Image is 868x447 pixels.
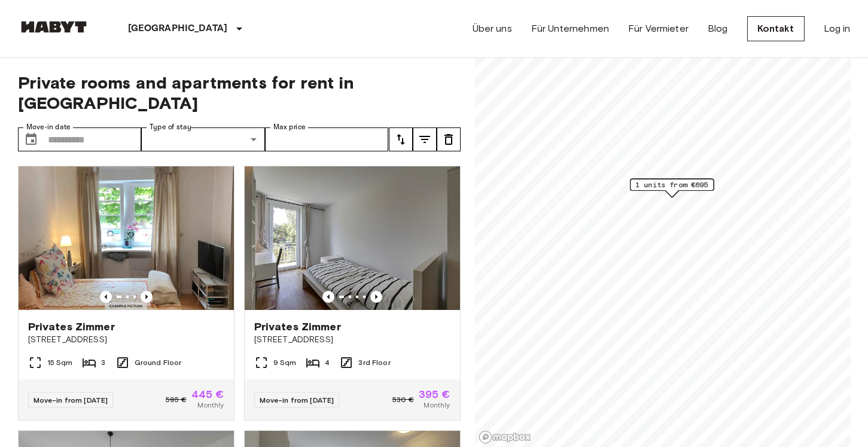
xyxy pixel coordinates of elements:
[166,394,187,405] span: 595 €
[389,127,413,151] button: tune
[19,127,43,151] button: Choose date
[260,396,334,405] span: Move-in from [DATE]
[747,16,805,41] a: Kontakt
[630,179,714,197] div: Map marker
[26,122,71,132] label: Move-in date
[708,22,728,36] a: Blog
[197,400,224,410] span: Monthly
[424,400,450,410] span: Monthly
[437,127,461,151] button: tune
[419,389,450,400] span: 395 €
[28,334,224,346] span: [STREET_ADDRESS]
[254,320,341,334] span: Privates Zimmer
[101,357,105,368] span: 3
[479,430,531,444] a: Mapbox logo
[273,357,297,368] span: 9 Sqm
[273,122,306,132] label: Max price
[18,166,234,421] a: Marketing picture of unit DE-09-012-002-03HFPrevious imagePrevious imagePrivates Zimmer[STREET_AD...
[628,22,689,36] a: Für Vermieter
[100,291,112,303] button: Previous image
[135,357,182,368] span: Ground Floor
[325,357,330,368] span: 4
[150,122,191,132] label: Type of stay
[473,22,512,36] a: Über uns
[254,334,450,346] span: [STREET_ADDRESS]
[413,127,437,151] button: tune
[47,357,73,368] span: 15 Sqm
[635,180,708,190] span: 1 units from €695
[141,291,153,303] button: Previous image
[392,394,414,405] span: 530 €
[244,166,461,421] a: Marketing picture of unit DE-09-019-03MPrevious imagePrevious imagePrivates Zimmer[STREET_ADDRESS...
[128,22,228,36] p: [GEOGRAPHIC_DATA]
[33,396,108,405] span: Move-in from [DATE]
[18,21,90,33] img: Habyt
[245,166,460,310] img: Marketing picture of unit DE-09-019-03M
[19,166,234,310] img: Marketing picture of unit DE-09-012-002-03HF
[531,22,609,36] a: Für Unternehmen
[322,291,334,303] button: Previous image
[18,72,461,113] span: Private rooms and apartments for rent in [GEOGRAPHIC_DATA]
[358,357,390,368] span: 3rd Floor
[28,320,115,334] span: Privates Zimmer
[370,291,382,303] button: Previous image
[191,389,224,400] span: 445 €
[824,22,851,36] a: Log in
